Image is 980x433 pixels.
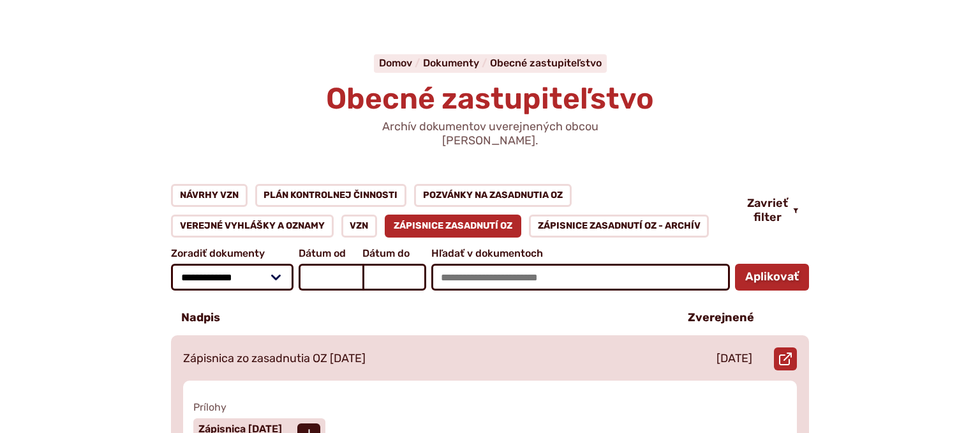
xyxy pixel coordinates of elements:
input: Dátum od [299,264,362,291]
span: Dátum od [299,248,362,259]
a: Návrhy VZN [171,184,248,207]
span: Dokumenty [423,57,479,69]
span: Obecné zastupiteľstvo [326,81,654,116]
button: Aplikovať [735,264,809,291]
span: Zavrieť filter [747,197,788,224]
span: Dátum do [362,248,426,259]
a: Zápisnice zasadnutí OZ - ARCHÍV [529,215,709,238]
p: [DATE] [716,352,752,366]
a: Zápisnice zasadnutí OZ [385,215,521,238]
span: Hľadať v dokumentoch [431,248,731,259]
a: Plán kontrolnej činnosti [255,184,407,207]
p: Archív dokumentov uverejnených obcou [PERSON_NAME]. [337,120,643,148]
button: Zavrieť filter [737,197,809,224]
a: Verejné vyhlášky a oznamy [171,215,334,238]
input: Dátum do [362,264,426,291]
input: Hľadať v dokumentoch [431,264,731,291]
p: Zápisnica zo zasadnutia OZ [DATE] [183,352,366,366]
a: Obecné zastupiteľstvo [490,57,602,69]
p: Zverejnené [688,311,754,325]
span: Zoradiť dokumenty [171,248,293,259]
a: Domov [379,57,423,69]
span: Prílohy [193,401,787,413]
a: Pozvánky na zasadnutia OZ [414,184,572,207]
a: Dokumenty [423,57,490,69]
span: Domov [379,57,412,69]
select: Zoradiť dokumenty [171,264,293,291]
a: VZN [341,215,378,238]
p: Nadpis [181,311,220,325]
